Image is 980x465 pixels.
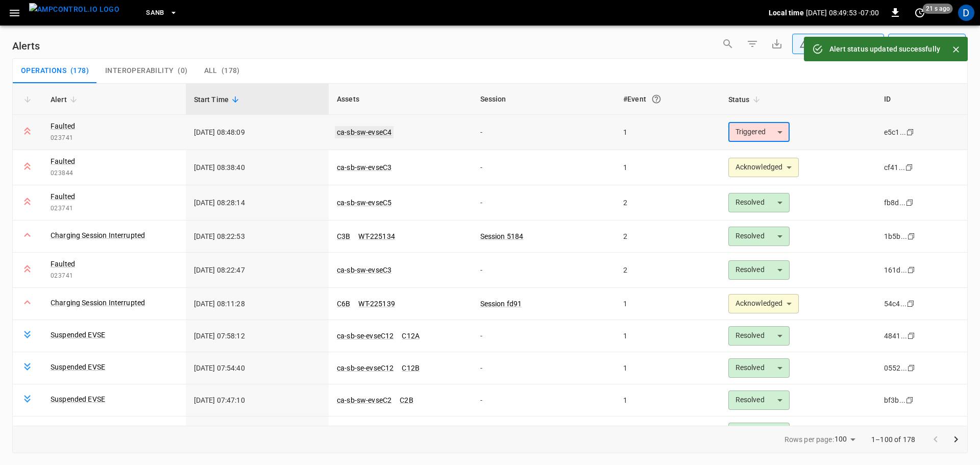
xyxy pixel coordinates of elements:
[402,332,420,340] a: C12A
[905,127,916,138] div: copy
[884,127,906,137] div: e5c1...
[204,66,217,76] span: All
[51,204,178,214] span: 023741
[186,185,329,221] td: [DATE] 08:28:14
[472,150,616,185] td: -
[186,320,329,352] td: [DATE] 07:58:12
[906,298,916,309] div: copy
[186,417,329,449] td: [DATE] 07:45:02
[337,232,350,240] a: C3B
[51,298,145,308] a: Charging Session Interrupted
[51,362,105,372] a: Suspended EVSE
[615,253,720,288] td: 2
[178,66,187,76] span: ( 0 )
[337,396,391,404] a: ca-sb-sw-evseC2
[806,8,879,18] p: [DATE] 08:49:53 -07:00
[337,300,350,308] a: C6B
[146,7,164,19] span: SanB
[51,93,80,106] span: Alert
[51,330,105,340] a: Suspended EVSE
[884,331,907,341] div: 4841...
[904,162,915,173] div: copy
[615,115,720,150] td: 1
[728,358,790,378] div: Resolved
[186,115,329,150] td: [DATE] 08:48:09
[769,8,804,18] p: Local time
[728,123,790,142] div: Triggered
[615,417,720,449] td: 2
[402,364,420,372] a: C12B
[615,185,720,221] td: 2
[728,227,790,246] div: Resolved
[905,395,915,406] div: copy
[186,150,329,185] td: [DATE] 08:38:40
[480,232,524,240] a: Session 5184
[186,221,329,253] td: [DATE] 08:22:53
[884,162,905,173] div: cf41...
[51,230,145,240] a: Charging Session Interrupted
[472,84,616,115] th: Session
[337,266,391,274] a: ca-sb-sw-evseC3
[728,326,790,346] div: Resolved
[907,34,966,54] div: Last 24 hrs
[728,260,790,280] div: Resolved
[785,434,834,445] p: Rows per page:
[358,232,395,240] a: WT-225134
[948,42,964,57] button: Close
[337,332,394,340] a: ca-sb-se-evseC12
[799,39,868,50] div: Any Status
[51,121,75,131] a: Faulted
[329,84,472,115] th: Assets
[51,191,75,202] a: Faulted
[884,363,907,373] div: 0552...
[472,352,616,384] td: -
[480,300,522,308] a: Session fd91
[51,394,105,404] a: Suspended EVSE
[906,362,917,374] div: copy
[472,115,616,150] td: -
[615,352,720,384] td: 1
[615,221,720,253] td: 2
[884,231,907,241] div: 1b5b...
[51,259,75,269] a: Faulted
[905,197,915,208] div: copy
[186,384,329,417] td: [DATE] 07:47:10
[51,133,178,143] span: 023741
[728,423,790,442] div: Resolved
[222,66,240,76] span: ( 178 )
[186,253,329,288] td: [DATE] 08:22:47
[29,3,119,16] img: ampcontrol.io logo
[958,5,974,21] div: profile-icon
[472,253,616,288] td: -
[876,84,967,115] th: ID
[400,396,413,404] a: C2B
[186,288,329,320] td: [DATE] 08:11:28
[358,300,395,308] a: WT-225139
[623,90,712,108] div: #Event
[728,93,763,106] span: Status
[829,40,940,58] div: Alert status updated successfully
[884,265,907,275] div: 161d...
[337,199,391,207] a: ca-sb-sw-evseC5
[337,364,394,372] a: ca-sb-se-evseC12
[51,168,178,179] span: 023844
[912,5,928,21] button: set refresh interval
[337,163,391,172] a: ca-sb-sw-evseC3
[615,150,720,185] td: 1
[884,299,906,309] div: 54c4...
[472,185,616,221] td: -
[906,330,917,341] div: copy
[728,193,790,212] div: Resolved
[906,231,917,242] div: copy
[472,384,616,417] td: -
[70,66,89,76] span: ( 178 )
[615,288,720,320] td: 1
[946,429,966,450] button: Go to next page
[615,384,720,417] td: 1
[906,264,917,276] div: copy
[142,3,182,23] button: SanB
[472,320,616,352] td: -
[728,158,799,177] div: Acknowledged
[12,38,40,54] h6: Alerts
[647,90,666,108] button: An event is a single occurrence of an issue. An alert groups related events for the same asset, m...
